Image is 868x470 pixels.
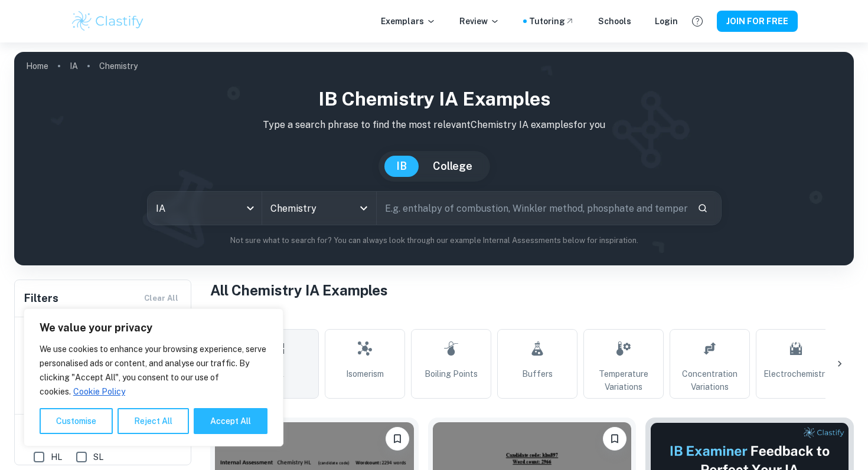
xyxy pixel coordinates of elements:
button: IB [384,156,419,177]
button: JOIN FOR FREE [717,11,798,32]
button: Accept All [194,408,267,434]
span: Isomerism [346,367,384,380]
a: Schools [598,15,631,28]
button: Customise [40,408,113,434]
a: IA [70,58,78,74]
div: We value your privacy [24,308,283,446]
p: Not sure what to search for? You can always look through our example Internal Assessments below f... [24,235,844,246]
p: Chemistry [99,60,138,73]
span: Concentration Variations [675,367,745,393]
a: Cookie Policy [73,386,126,397]
p: We use cookies to enhance your browsing experience, serve personalised ads or content, and analys... [40,342,267,399]
h1: IB Chemistry IA examples [24,85,844,113]
span: Boiling Points [425,367,478,380]
span: SL [93,451,103,464]
p: Type a search phrase to find the most relevant Chemistry IA examples for you [24,118,844,132]
h6: Topic [210,310,854,324]
a: Login [655,15,678,28]
div: IA [148,192,262,225]
p: We value your privacy [40,321,267,335]
button: Help and Feedback [687,11,707,31]
button: Please log in to bookmark exemplars [603,427,626,451]
button: Search [693,198,713,218]
img: profile cover [14,52,854,265]
button: Open [355,200,372,216]
span: Buffers [522,367,553,380]
img: Clastify logo [70,9,145,33]
a: Tutoring [529,15,575,28]
span: Electrochemistry [763,367,829,380]
span: HL [51,451,62,464]
button: College [421,156,484,177]
p: Exemplars [381,15,436,28]
p: Review [459,15,500,28]
input: E.g. enthalpy of combustion, Winkler method, phosphate and temperature... [377,192,688,225]
button: Please log in to bookmark exemplars [386,427,409,451]
h6: Filters [24,290,58,307]
button: Reject All [118,408,189,434]
h1: All Chemistry IA Examples [210,280,854,301]
span: Temperature Variations [589,367,658,393]
a: Home [26,58,48,74]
